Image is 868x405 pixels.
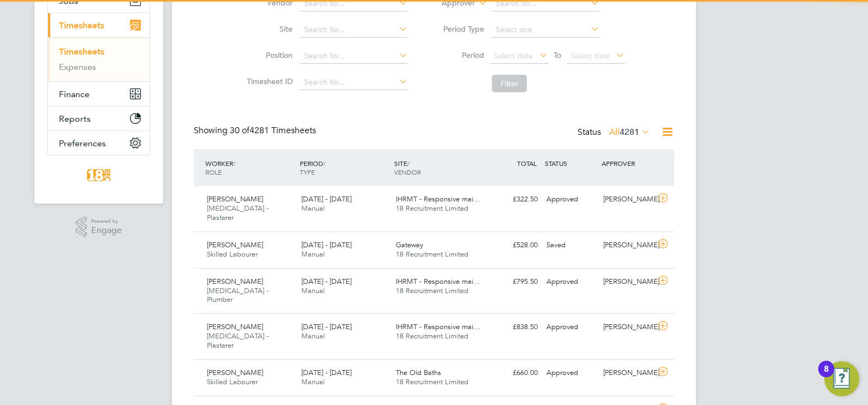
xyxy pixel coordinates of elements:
span: 18 Recruitment Limited [396,204,468,213]
div: Showing [194,125,318,136]
span: Manual [301,286,325,295]
span: / [323,159,325,168]
span: 30 of [230,125,249,136]
div: [PERSON_NAME] [599,318,656,336]
span: VENDOR [394,168,421,176]
input: Search for... [300,22,408,38]
span: Preferences [59,138,106,148]
span: [PERSON_NAME] [207,368,263,377]
input: Select one [492,22,599,38]
span: Reports [59,114,91,124]
button: Filter [492,75,527,92]
a: Go to home page [47,166,150,184]
span: Skilled Labourer [207,249,258,259]
span: Skilled Labourer [207,377,258,386]
button: Open Resource Center, 8 new notifications [824,361,859,396]
div: £660.00 [485,364,542,382]
span: / [407,159,409,168]
span: [PERSON_NAME] [207,194,263,204]
span: 4281 Timesheets [230,125,316,136]
div: [PERSON_NAME] [599,190,656,209]
span: [DATE] - [DATE] [301,194,352,204]
span: 4281 [620,127,639,138]
input: Search for... [300,75,408,90]
span: [PERSON_NAME] [207,277,263,286]
div: £322.50 [485,190,542,209]
span: [MEDICAL_DATA] - Plasterer [207,331,269,350]
span: TOTAL [517,159,537,168]
div: £795.50 [485,273,542,291]
label: Site [243,24,293,34]
span: Select date [570,51,610,61]
span: Powered by [91,217,122,226]
a: Expenses [59,62,96,72]
span: Manual [301,204,325,213]
button: Reports [48,106,150,130]
button: Preferences [48,131,150,155]
input: Search for... [300,49,408,64]
a: Powered byEngage [76,217,122,237]
span: 18 Recruitment Limited [396,249,468,259]
span: ROLE [205,168,222,176]
button: Timesheets [48,13,150,37]
span: Engage [91,226,122,235]
div: £528.00 [485,236,542,254]
div: APPROVER [599,153,656,173]
div: STATUS [542,153,599,173]
button: Finance [48,82,150,106]
img: 18rec-logo-retina.png [84,166,114,184]
div: £838.50 [485,318,542,336]
span: 18 Recruitment Limited [396,331,468,341]
label: Timesheet ID [243,76,293,86]
span: [MEDICAL_DATA] - Plumber [207,286,269,305]
span: TYPE [300,168,315,176]
div: Saved [542,236,599,254]
span: To [550,48,564,62]
span: [DATE] - [DATE] [301,368,352,377]
div: 8 [824,369,829,383]
label: Period [435,50,484,60]
span: Manual [301,377,325,386]
span: IHRMT - Responsive mai… [396,322,480,331]
div: [PERSON_NAME] [599,364,656,382]
span: 18 Recruitment Limited [396,377,468,386]
div: WORKER [203,153,297,182]
span: Manual [301,331,325,341]
label: Position [243,50,293,60]
div: [PERSON_NAME] [599,236,656,254]
div: PERIOD [297,153,391,182]
div: Approved [542,273,599,291]
span: IHRMT - Responsive mai… [396,194,480,204]
label: Period Type [435,24,484,34]
span: IHRMT - Responsive mai… [396,277,480,286]
div: Approved [542,190,599,209]
span: [DATE] - [DATE] [301,277,352,286]
span: Finance [59,89,90,99]
span: Select date [494,51,533,61]
span: Gateway [396,240,423,249]
div: Approved [542,318,599,336]
span: [DATE] - [DATE] [301,240,352,249]
span: [PERSON_NAME] [207,240,263,249]
span: [PERSON_NAME] [207,322,263,331]
span: Manual [301,249,325,259]
span: The Old Baths [396,368,441,377]
span: 18 Recruitment Limited [396,286,468,295]
div: Status [578,125,652,140]
span: / [233,159,235,168]
div: Approved [542,364,599,382]
div: SITE [391,153,486,182]
label: All [609,127,650,138]
a: Timesheets [59,46,104,57]
div: Timesheets [48,37,150,81]
div: [PERSON_NAME] [599,273,656,291]
span: [DATE] - [DATE] [301,322,352,331]
span: Timesheets [59,20,104,31]
span: [MEDICAL_DATA] - Plasterer [207,204,269,222]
